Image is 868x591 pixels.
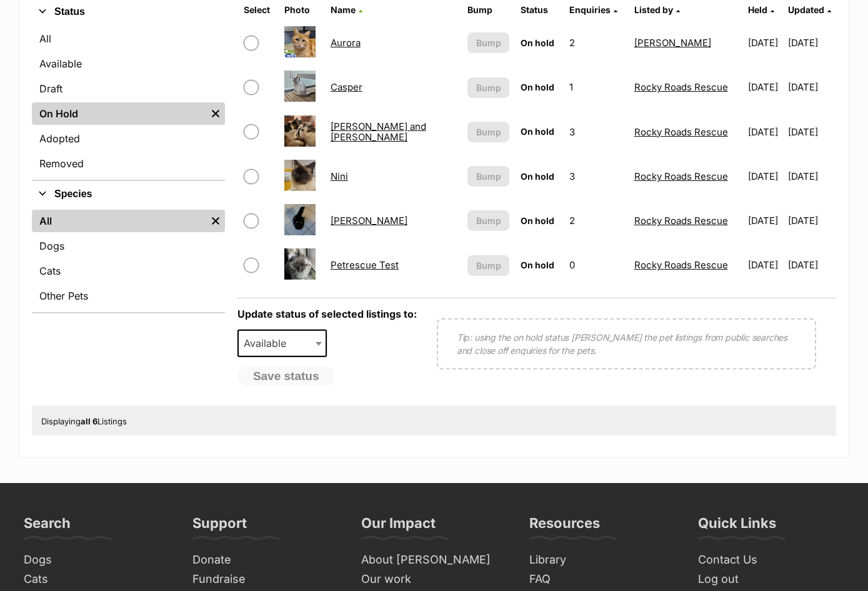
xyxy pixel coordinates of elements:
[788,66,835,109] td: [DATE]
[564,199,627,242] td: 2
[32,102,206,125] a: On Hold
[32,285,225,307] a: Other Pets
[467,166,509,187] button: Bump
[467,255,509,276] button: Bump
[467,210,509,231] button: Bump
[237,308,417,320] label: Update status of selected listings to:
[32,4,225,20] button: Status
[356,550,512,570] a: About [PERSON_NAME]
[19,550,175,570] a: Dogs
[564,21,627,64] td: 2
[788,21,835,64] td: [DATE]
[788,243,835,286] td: [DATE]
[788,110,835,154] td: [DATE]
[32,210,206,232] a: All
[361,514,436,539] h3: Our Impact
[41,416,127,426] span: Displaying Listings
[476,36,501,49] span: Bump
[457,331,796,357] p: Tip: using the on hold status [PERSON_NAME] the pet listings from public searches and close off e...
[19,570,175,589] a: Cats
[237,366,335,386] button: Save status
[788,4,824,15] span: Updated
[331,37,361,49] a: Aurora
[24,514,71,539] h3: Search
[331,4,356,15] span: Name
[32,25,225,180] div: Status
[331,170,348,182] a: Nini
[564,155,627,198] td: 3
[634,4,680,15] a: Listed by
[32,27,225,50] a: All
[743,243,787,286] td: [DATE]
[476,214,501,227] span: Bump
[237,330,327,357] span: Available
[356,570,512,589] a: Our work
[564,66,627,109] td: 1
[467,32,509,53] button: Bump
[476,259,501,272] span: Bump
[564,110,627,154] td: 3
[467,122,509,142] button: Bump
[634,170,728,182] a: Rocky Roads Rescue
[331,120,426,143] a: [PERSON_NAME] and [PERSON_NAME]
[206,210,225,232] a: Remove filter
[32,235,225,257] a: Dogs
[32,77,225,100] a: Draft
[467,77,509,98] button: Bump
[569,4,617,15] a: Enquiries
[187,570,344,589] a: Fundraise
[634,259,728,271] a: Rocky Roads Rescue
[192,514,247,539] h3: Support
[743,199,787,242] td: [DATE]
[331,259,399,271] a: Petrescue Test
[634,126,728,138] a: Rocky Roads Rescue
[698,514,776,539] h3: Quick Links
[564,243,627,286] td: 0
[284,71,316,102] img: Casper
[32,260,225,282] a: Cats
[788,199,835,242] td: [DATE]
[521,37,554,48] span: On hold
[524,550,681,570] a: Library
[32,127,225,150] a: Adopted
[788,155,835,198] td: [DATE]
[521,82,554,92] span: On hold
[788,4,831,15] a: Updated
[331,4,362,15] a: Name
[32,52,225,75] a: Available
[476,81,501,94] span: Bump
[32,152,225,175] a: Removed
[521,215,554,226] span: On hold
[331,215,407,227] a: [PERSON_NAME]
[206,102,225,125] a: Remove filter
[693,550,849,570] a: Contact Us
[284,115,316,147] img: Jonte and Daisy
[743,110,787,154] td: [DATE]
[569,4,611,15] span: translation missing: en.admin.listings.index.attributes.enquiries
[748,4,774,15] a: Held
[284,248,316,280] img: Petrescue Test
[529,514,600,539] h3: Resources
[634,37,711,49] a: [PERSON_NAME]
[634,81,728,93] a: Rocky Roads Rescue
[521,260,554,270] span: On hold
[32,207,225,312] div: Species
[239,335,299,352] span: Available
[521,171,554,182] span: On hold
[524,570,681,589] a: FAQ
[743,66,787,109] td: [DATE]
[32,186,225,202] button: Species
[748,4,767,15] span: Held
[187,550,344,570] a: Donate
[81,416,97,426] strong: all 6
[476,170,501,183] span: Bump
[521,126,554,137] span: On hold
[743,21,787,64] td: [DATE]
[693,570,849,589] a: Log out
[476,125,501,139] span: Bump
[634,4,673,15] span: Listed by
[634,215,728,227] a: Rocky Roads Rescue
[743,155,787,198] td: [DATE]
[331,81,362,93] a: Casper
